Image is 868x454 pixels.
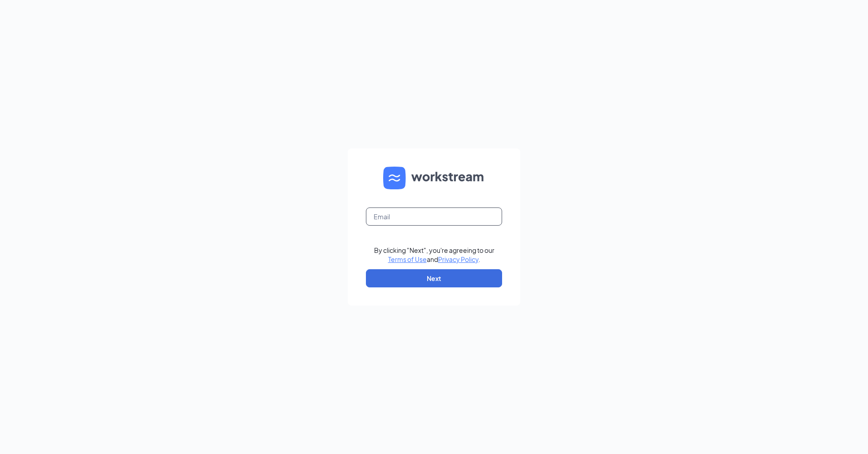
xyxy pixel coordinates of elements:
div: By clicking "Next", you're agreeing to our and . [374,246,494,264]
button: Next [366,269,502,287]
input: Email [366,207,502,226]
a: Privacy Policy [438,255,478,263]
a: Terms of Use [388,255,427,263]
img: WS logo and Workstream text [383,167,485,189]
